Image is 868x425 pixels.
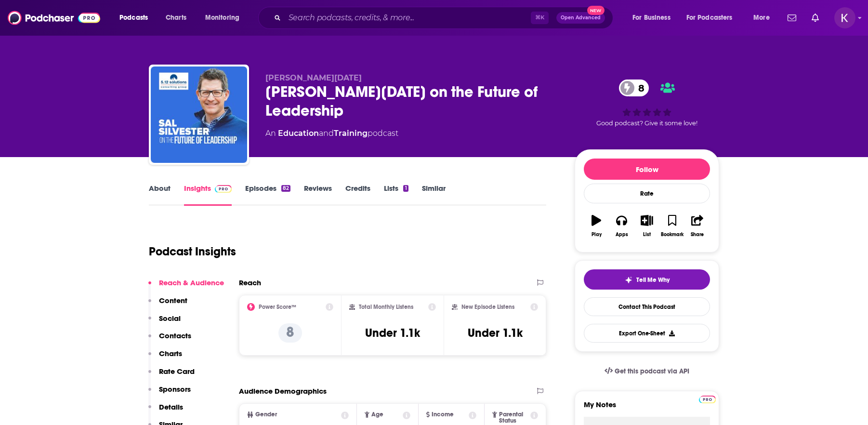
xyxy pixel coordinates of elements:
span: Open Advanced [561,15,601,20]
button: Charts [148,349,182,367]
a: 8 [619,80,649,96]
button: open menu [747,10,782,26]
p: 8 [278,323,302,343]
span: 8 [629,80,649,96]
button: Bookmark [659,209,684,243]
h2: New Episode Listens [461,304,514,310]
p: Content [159,296,187,305]
a: Contact This Podcast [584,297,710,316]
a: Show notifications dropdown [808,10,823,26]
div: Bookmark [661,232,684,238]
span: More [753,11,770,25]
span: Logged in as kwignall [834,7,855,28]
a: Lists1 [384,184,408,206]
h1: Podcast Insights [149,244,236,259]
span: For Podcasters [686,11,733,25]
a: Education [278,129,319,138]
span: Income [432,412,454,418]
span: Age [371,412,383,418]
div: 1 [403,185,408,192]
p: Rate Card [159,367,195,376]
div: 82 [281,185,290,192]
a: About [149,184,171,206]
button: open menu [198,10,252,26]
button: Details [148,402,183,420]
img: User Profile [834,7,855,28]
button: Contacts [148,331,191,349]
button: List [634,209,659,243]
a: InsightsPodchaser Pro [184,184,232,206]
img: Sal Silvester on the Future of Leadership [151,66,247,163]
h3: Under 1.1k [468,326,523,340]
button: Play [584,209,609,243]
span: For Business [632,11,671,25]
div: An podcast [265,128,398,139]
p: Social [159,314,181,323]
button: Export One-Sheet [584,324,710,343]
span: Parental Status [499,412,529,424]
a: Training [334,129,368,138]
h2: Total Monthly Listens [359,304,413,310]
p: Reach & Audience [159,278,224,287]
button: open menu [680,10,747,26]
button: Share [685,209,710,243]
span: Monitoring [205,11,239,25]
label: My Notes [584,400,710,417]
div: 8Good podcast? Give it some love! [575,73,719,133]
div: Share [691,232,704,238]
span: Tell Me Why [636,276,670,284]
div: Apps [616,232,628,238]
div: List [643,232,651,238]
div: Search podcasts, credits, & more... [267,7,622,29]
button: Follow [584,159,710,180]
a: Show notifications dropdown [784,10,800,26]
p: Details [159,402,183,412]
span: Get this podcast via API [615,367,689,375]
button: tell me why sparkleTell Me Why [584,269,710,290]
button: Sponsors [148,385,191,402]
span: Good podcast? Give it some love! [596,120,697,127]
span: New [587,6,605,15]
a: Episodes82 [245,184,290,206]
button: Rate Card [148,367,195,385]
img: tell me why sparkle [625,276,632,284]
img: Podchaser - Follow, Share and Rate Podcasts [8,9,100,27]
p: Charts [159,349,182,358]
p: Sponsors [159,385,191,394]
span: Podcasts [119,11,148,25]
button: Content [148,296,187,314]
span: and [319,129,334,138]
button: Reach & Audience [148,278,224,296]
div: Rate [584,184,710,203]
button: Social [148,314,181,332]
div: Play [592,232,602,238]
img: Podchaser Pro [215,185,232,193]
a: Charts [159,10,192,26]
a: Pro website [699,394,716,403]
input: Search podcasts, credits, & more... [285,10,531,26]
h2: Audience Demographics [239,386,327,396]
button: Show profile menu [834,7,855,28]
h2: Power Score™ [259,304,296,310]
span: ⌘ K [531,12,549,24]
img: Podchaser Pro [699,396,716,403]
button: open menu [626,10,683,26]
a: Similar [422,184,446,206]
a: Get this podcast via API [597,359,697,383]
span: [PERSON_NAME][DATE] [265,73,362,82]
button: Apps [609,209,634,243]
span: Charts [166,11,186,25]
p: Contacts [159,331,191,340]
span: Gender [255,412,277,418]
button: Open AdvancedNew [556,12,605,24]
h3: Under 1.1k [365,326,420,340]
h2: Reach [239,278,261,287]
a: Reviews [304,184,332,206]
button: open menu [113,10,160,26]
a: Credits [345,184,370,206]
